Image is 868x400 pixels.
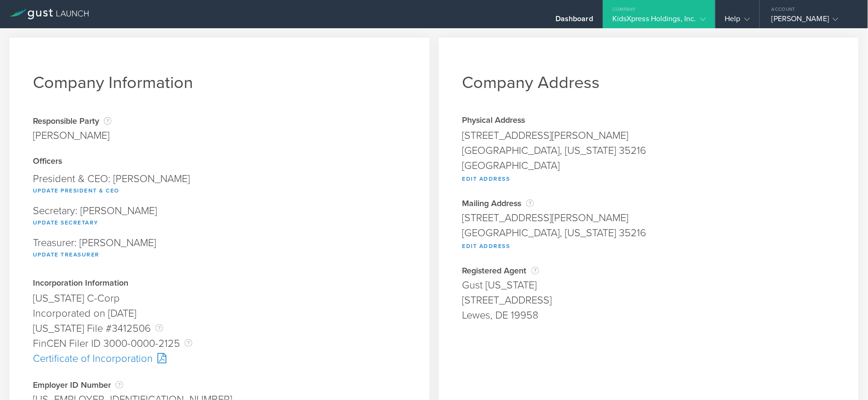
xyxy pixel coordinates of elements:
[462,240,510,252] button: Edit Address
[462,278,836,293] div: Gust [US_STATE]
[462,173,510,184] button: Edit Address
[612,14,706,28] div: KidsXpress Holdings, Inc.
[462,266,836,275] div: Registered Agent
[725,14,750,28] div: Help
[33,291,406,306] div: [US_STATE] C-Corp
[462,210,836,225] div: [STREET_ADDRESS][PERSON_NAME]
[33,249,100,260] button: Update Treasurer
[462,293,836,308] div: [STREET_ADDRESS]
[462,158,836,173] div: [GEOGRAPHIC_DATA]
[33,72,406,93] h1: Company Information
[33,321,406,336] div: [US_STATE] File #3412506
[33,380,406,390] div: Employer ID Number
[462,116,836,126] div: Physical Address
[33,306,406,321] div: Incorporated on [DATE]
[33,185,119,196] button: Update President & CEO
[462,128,836,143] div: [STREET_ADDRESS][PERSON_NAME]
[33,169,406,201] div: President & CEO: [PERSON_NAME]
[33,351,406,366] div: Certificate of Incorporation
[462,308,836,323] div: Lewes, DE 19958
[33,336,406,351] div: FinCEN Filer ID 3000-0000-2125
[33,233,406,265] div: Treasurer: [PERSON_NAME]
[821,355,868,400] iframe: Chat Widget
[772,14,852,28] div: [PERSON_NAME]
[462,225,836,240] div: [GEOGRAPHIC_DATA], [US_STATE] 35216
[33,128,111,143] div: [PERSON_NAME]
[462,199,836,208] div: Mailing Address
[33,157,406,167] div: Officers
[462,143,836,158] div: [GEOGRAPHIC_DATA], [US_STATE] 35216
[33,217,99,228] button: Update Secretary
[33,116,111,126] div: Responsible Party
[555,14,593,28] div: Dashboard
[462,72,836,93] h1: Company Address
[33,201,406,233] div: Secretary: [PERSON_NAME]
[33,279,406,288] div: Incorporation Information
